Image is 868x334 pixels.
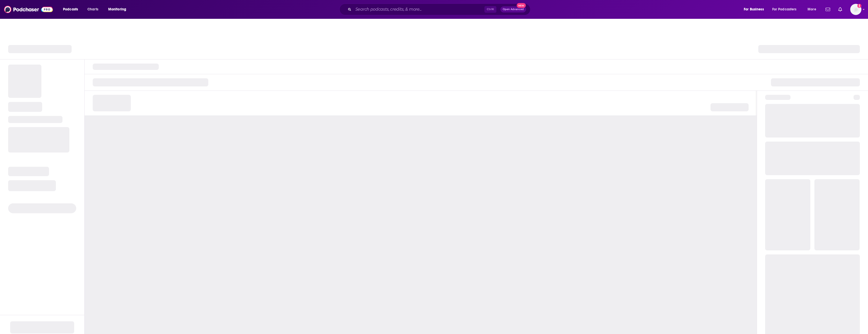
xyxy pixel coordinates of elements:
img: User Profile [850,4,861,15]
button: open menu [769,5,804,13]
div: Search podcasts, credits, & more... [344,4,535,15]
button: open menu [105,5,133,13]
input: Search podcasts, credits, & more... [353,5,484,13]
span: Charts [87,6,98,13]
span: More [808,6,816,13]
span: New [517,3,526,8]
a: Show notifications dropdown [824,5,832,14]
span: Podcasts [63,6,78,13]
span: For Podcasters [772,6,797,13]
span: Ctrl K [484,6,496,13]
a: Charts [84,5,101,13]
button: open menu [740,5,770,13]
span: Logged in as alisontucker [850,4,861,15]
button: open menu [59,5,85,13]
span: Open Advanced [503,8,524,11]
button: open menu [804,5,823,13]
a: Show notifications dropdown [836,5,844,14]
button: Open AdvancedNew [500,6,526,12]
img: Podchaser - Follow, Share and Rate Podcasts [4,5,53,14]
span: Monitoring [108,6,126,13]
button: Show profile menu [850,4,861,15]
span: For Business [744,6,764,13]
svg: Add a profile image [857,4,861,8]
